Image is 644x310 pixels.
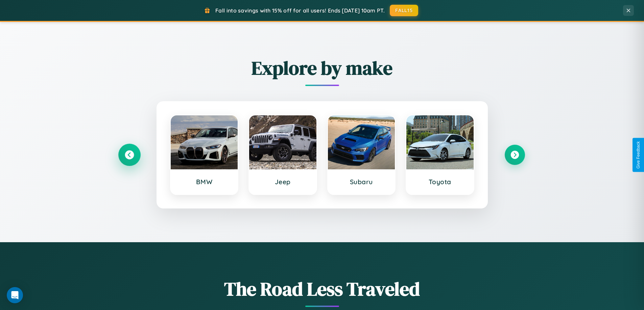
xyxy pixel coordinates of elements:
[119,276,525,302] h1: The Road Less Traveled
[390,5,418,16] button: FALL15
[335,178,388,186] h3: Subaru
[119,55,525,81] h2: Explore by make
[636,141,641,169] div: Give Feedback
[215,7,385,14] span: Fall into savings with 15% off for all users! Ends [DATE] 10am PT.
[413,178,467,186] h3: Toyota
[177,178,231,186] h3: BMW
[7,287,23,303] div: Open Intercom Messenger
[256,178,310,186] h3: Jeep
